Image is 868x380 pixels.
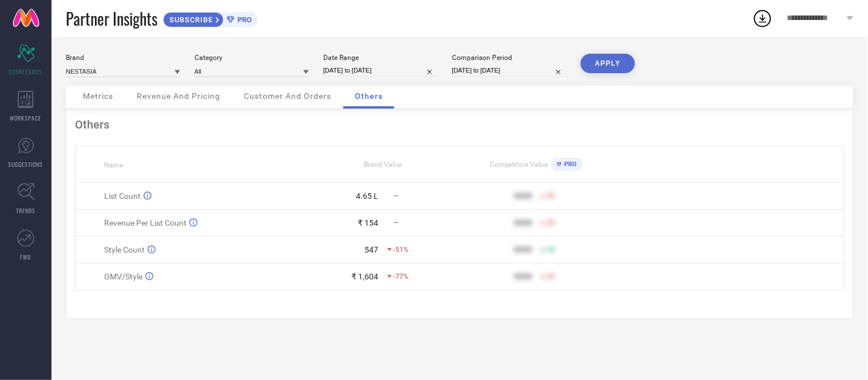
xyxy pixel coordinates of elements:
span: Others [355,91,383,101]
span: Customer And Orders [244,91,331,101]
span: SUBSCRIBE [164,15,216,24]
span: PRO [562,161,577,168]
div: Open download list [752,8,773,29]
div: Date Range [323,54,438,62]
a: SUBSCRIBEPRO [163,9,257,27]
div: 4.65 L [356,191,379,201]
span: List Count [104,191,141,201]
span: 50 [547,246,555,254]
span: Name [104,161,123,169]
div: 9999 [514,272,532,281]
span: 50 [547,219,555,227]
input: Select comparison period [452,65,566,77]
button: APPLY [581,54,635,73]
div: 9999 [514,245,532,254]
span: Brand Value [364,161,402,169]
span: 50 [547,273,555,281]
span: -77% [394,273,409,281]
span: Metrics [83,91,113,101]
span: 50 [547,192,555,200]
span: Partner Insights [66,7,157,30]
span: Style Count [104,245,145,254]
span: WORKSPACE [10,114,42,122]
input: Select date range [323,65,438,77]
div: ₹ 154 [358,218,379,227]
span: — [394,219,399,227]
div: 9999 [514,191,532,201]
span: SCORECARDS [9,67,43,76]
div: Category [195,54,309,62]
span: FWD [21,253,31,261]
span: TRENDS [16,206,35,215]
span: Revenue And Pricing [137,91,220,101]
div: ₹ 1,604 [352,272,379,281]
span: SUGGESTIONS [9,160,43,169]
div: Others [75,118,845,131]
span: Competitors Value [490,161,548,169]
span: PRO [235,15,252,24]
span: Revenue Per List Count [104,218,187,227]
div: 9999 [514,218,532,227]
span: -51% [394,246,409,254]
span: GMV/Style [104,272,142,281]
div: Comparison Period [452,54,566,62]
span: — [394,192,399,200]
div: 547 [365,245,379,254]
div: Brand [66,54,180,62]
